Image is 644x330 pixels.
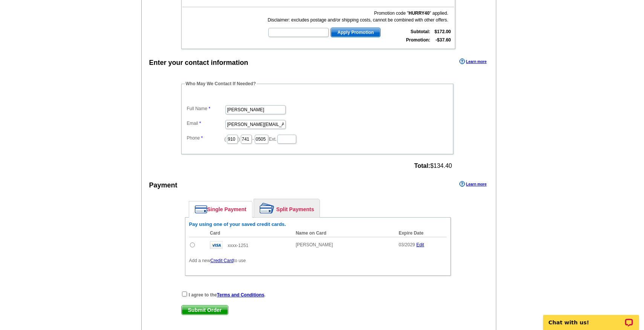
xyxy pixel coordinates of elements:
label: Email [187,120,225,127]
strong: Subtotal: [411,29,430,34]
span: Submit Order [182,305,228,315]
label: Phone [187,135,225,141]
th: Card [206,229,292,237]
dd: ( ) - Ext. [185,133,450,144]
span: 03/2029 [399,242,415,247]
a: Learn more [459,181,486,187]
b: HURRY40 [408,11,430,16]
strong: Promotion: [406,37,430,43]
th: Name on Card [292,229,395,237]
strong: I agree to the . [189,292,266,298]
span: xxxx-1251 [228,243,248,248]
img: visa.gif [210,241,223,249]
button: Apply Promotion [330,28,381,37]
a: Split Payments [254,199,320,217]
span: $134.40 [414,163,452,169]
a: Learn more [459,58,486,64]
th: Expire Date [395,229,447,237]
span: Apply Promotion [331,28,380,37]
strong: $172.00 [434,29,451,34]
img: split-payment.png [260,203,274,213]
span: [PERSON_NAME] [296,242,333,247]
img: single-payment.png [195,205,207,213]
label: Full Name [187,105,225,112]
a: Single Payment [189,201,252,217]
div: Enter your contact information [149,58,248,68]
div: Promotion code " " applied. Disclaimer: excludes postage and/or shipping costs, cannot be combine... [268,10,448,23]
a: Edit [416,242,424,247]
div: Payment [149,180,177,190]
a: Credit Card [210,258,233,263]
legend: Who May We Contact If Needed? [185,80,257,87]
strong: -$37.60 [436,37,451,43]
p: Add a new to use [189,257,447,264]
a: Terms and Conditions [217,292,265,298]
iframe: LiveChat chat widget [538,306,644,330]
strong: Total: [414,163,430,169]
h6: Pay using one of your saved credit cards. [189,221,447,227]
